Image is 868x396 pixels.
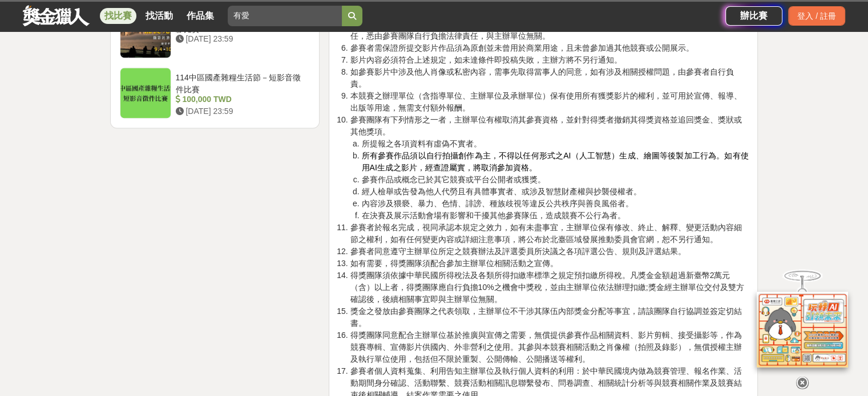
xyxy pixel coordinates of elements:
span: 如有需要，得獎團隊須配合參加主辦單位相關活動之宣傳。 [350,259,558,268]
a: 辦比賽 [725,6,782,26]
div: [DATE] 23:59 [176,105,306,117]
a: 作品集 [182,8,219,24]
div: 114中區國產雜糧生活節－短影音徵件比賽 [176,72,306,93]
span: 參賽者於報名完成，視同承認本規定之效力，如有未盡事宜，主辦單位保有修改、終止、解釋、變更活動內容細節之權利，如有任何變更內容或詳細注意事項，將公布於北臺區域發展推動委員會官網，恕不另行通知。 [350,223,741,244]
span: 獎金之發放由參賽團隊之代表領取，主辦單位不干涉其隊伍內部獎金分配等事宜，請該團隊自行協調並簽定切結書。 [350,307,741,328]
a: 找比賽 [100,8,136,24]
a: 找活動 [141,8,177,24]
span: 在決賽及展示活動會場有影響和干擾其他參賽隊伍，造成競賽不公行為者。 [361,211,625,220]
a: Synology Photos 呈獻：捕捉光影攝影比賽 2025 [DATE] 23:59 [120,7,310,58]
span: 參賽團隊有下列情形之一者，主辦單位有權取消其參賽資格，並針對得獎者撤銷其得獎資格並追回獎金、獎狀或其他獎項。 [350,115,741,136]
span: 所有參賽作品須以自行拍攝創作為主，不得以任何形式之AI（人工智慧）生成、繪圖等後製加工行為。如有使用AI生成之影片，經查證屬實，將取消參加資格。 [361,151,748,172]
div: [DATE] 23:59 [176,33,306,45]
span: 本競賽之辦理單位（含指導單位、主辦單位及承辦單位）保有使用所有獲獎影片的權利，並可用於宣傳、報導、出版等用途，無需支付額外報酬。 [350,91,741,112]
div: 100,000 TWD [176,93,306,105]
span: 經人檢舉或告發為他人代勞且有具體事實者、或涉及智慧財產權與抄襲侵權者。 [361,187,641,196]
span: 影片內容必須符合上述規定，如未達條件即投稿失敗，主辦方將不另行通知。 [350,55,621,64]
span: 參賽者同意遵守主辦單位所定之競賽辦法及評選委員所決議之各項評選公告、規則及評選結果。 [350,247,685,256]
span: 得獎團隊同意配合主辦單位基於推廣與宣傳之需要，無償提供參賽作品相關資料、影片剪輯、接受攝影等，作為競賽專輯、宣傳影片供國內、外非營利之使用。其參與本競賽相關活動之肖像權（拍照及錄影），無償授權主... [350,330,741,364]
input: 2025「洗手新日常：全民 ALL IN」洗手歌全台徵選 [228,6,342,26]
span: 內容涉及猥褻、暴力、色情、誹謗、種族歧視等違反公共秩序與善良風俗者。 [361,199,633,208]
span: 如參賽影片中涉及他人肖像或私密內容，需事先取得當事人的同意，如有涉及相關授權問題，由參賽者自行負責。 [350,67,733,88]
img: d2146d9a-e6f6-4337-9592-8cefde37ba6b.png [757,292,848,368]
div: 登入 / 註冊 [788,6,845,26]
a: 114中區國產雜糧生活節－短影音徵件比賽 100,000 TWD [DATE] 23:59 [120,67,310,119]
span: 所提報之各項資料有虛偽不實者。 [361,139,481,148]
span: 參賽作品或概念已於其它競賽或平台公開者或獲獎。 [361,175,545,184]
span: 參賽者需保證所提交影片作品須為原創並未曾用於商業用途，且未曾參加過其他競賽或公開展示。 [350,43,693,52]
span: 得獎團隊須依據中華民國所得稅法及各類所得扣繳率標準之規定預扣繳所得稅。凡獎金金額超過新臺幣2萬元（含）以上者，得獎團隊應自行負擔10%之機會中獎稅，並由主辦單位依法辦理扣繳;獎金經主辦單位交付及... [350,271,744,304]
